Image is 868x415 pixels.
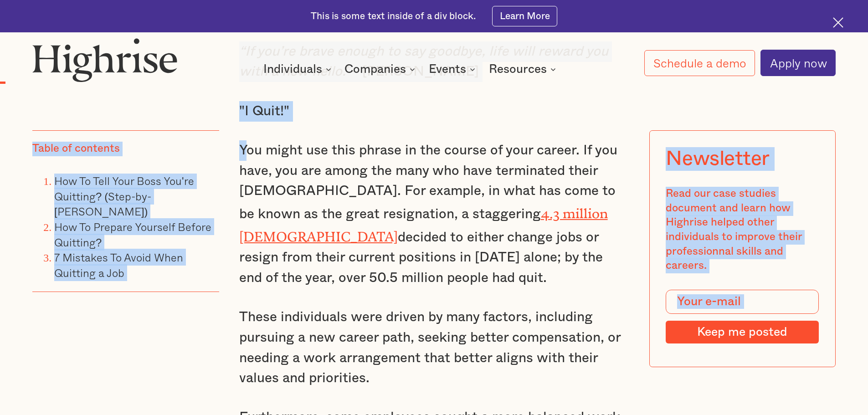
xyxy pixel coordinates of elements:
[429,64,478,75] div: Events
[344,64,418,75] div: Companies
[32,38,177,82] img: Highrise logo
[239,307,629,389] p: These individuals were driven by many factors, including pursuing a new career path, seeking bett...
[666,290,819,343] form: Modal Form
[644,50,755,76] a: Schedule a demo
[489,64,547,75] div: Resources
[344,64,406,75] div: Companies
[429,64,466,75] div: Events
[666,321,819,343] input: Keep me posted
[760,50,836,76] a: Apply now
[32,142,120,156] div: Table of contents
[54,218,211,251] a: How To Prepare Yourself Before Quitting?
[311,10,476,23] div: This is some text inside of a div block.
[239,101,629,122] p: "I Quit!"
[666,290,819,314] input: Your e-mail
[54,249,183,281] a: 7 Mistakes To Avoid When Quitting a Job
[263,64,322,75] div: Individuals
[833,17,843,28] img: Cross icon
[239,206,608,238] a: 4.3 million [DEMOGRAPHIC_DATA]
[666,147,770,170] div: Newsletter
[492,6,557,26] a: Learn More
[239,140,629,288] p: You might use this phrase in the course of your career. If you have, you are among the many who h...
[666,187,819,273] div: Read our case studies document and learn how Highrise helped other individuals to improve their p...
[263,64,334,75] div: Individuals
[489,64,559,75] div: Resources
[54,172,194,220] a: How To Tell Your Boss You're Quitting? (Step-by-[PERSON_NAME])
